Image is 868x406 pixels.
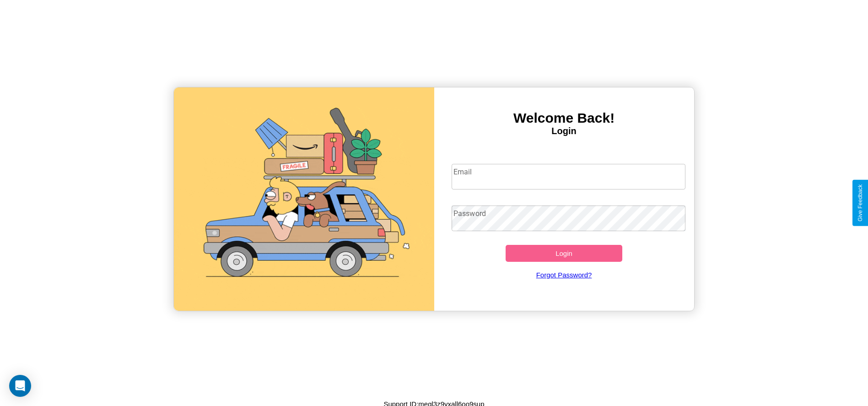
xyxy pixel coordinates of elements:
[434,110,694,126] h3: Welcome Back!
[9,375,31,397] div: Open Intercom Messenger
[174,87,434,311] img: gif
[434,126,694,136] h4: Login
[857,184,863,222] div: Give Feedback
[447,262,681,288] a: Forgot Password?
[506,245,623,262] button: Login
